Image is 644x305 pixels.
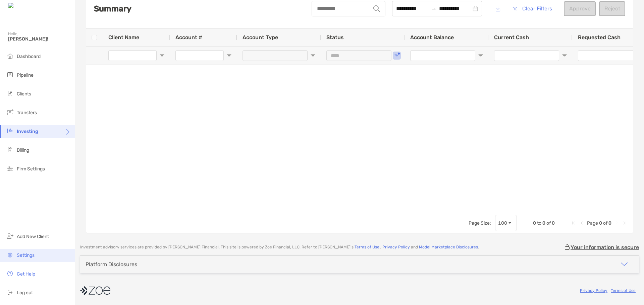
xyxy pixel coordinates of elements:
[620,260,628,268] img: icon arrow
[622,220,628,226] div: Last Page
[513,7,517,11] img: button icon
[6,108,14,116] img: transfers icon
[410,50,475,61] input: Account Balance Filter Input
[17,290,33,296] span: Log out
[579,220,584,226] div: Previous Page
[546,220,551,226] span: of
[419,245,478,249] a: Model Marketplace Disclosures
[17,72,34,78] span: Pipeline
[17,147,29,153] span: Billing
[8,3,37,9] img: Zoe Logo
[578,34,621,41] span: Requested Cash
[355,245,379,249] a: Terms of Use
[159,53,165,58] button: Open Filter Menu
[542,220,545,226] span: 0
[469,220,491,226] div: Page Size:
[6,251,14,259] img: settings icon
[608,220,611,226] span: 0
[310,53,316,58] button: Open Filter Menu
[108,34,139,41] span: Client Name
[326,34,344,41] span: Status
[552,220,555,226] span: 0
[382,245,410,249] a: Privacy Policy
[614,220,620,226] div: Next Page
[17,129,38,134] span: Investing
[580,288,607,293] a: Privacy Policy
[80,283,110,298] img: company logo
[80,245,479,250] p: Investment advisory services are provided by [PERSON_NAME] Financial . This site is powered by Zo...
[373,5,380,12] img: input icon
[431,6,436,11] span: swap-right
[243,34,278,41] span: Account Type
[6,127,14,135] img: investing icon
[6,89,14,97] img: clients icon
[562,53,567,58] button: Open Filter Menu
[410,34,454,41] span: Account Balance
[86,261,137,268] div: Platform Disclosures
[108,50,157,61] input: Client Name Filter Input
[494,50,559,61] input: Current Cash Filter Input
[94,4,131,13] h2: Summary
[17,91,31,97] span: Clients
[6,288,14,296] img: logout icon
[494,34,529,41] span: Current Cash
[603,220,607,226] span: of
[6,164,14,172] img: firm-settings icon
[611,288,636,293] a: Terms of Use
[175,34,202,41] span: Account #
[17,271,35,277] span: Get Help
[431,6,436,11] span: to
[478,53,483,58] button: Open Filter Menu
[394,53,399,58] button: Open Filter Menu
[578,50,643,61] input: Requested Cash Filter Input
[17,252,35,258] span: Settings
[533,220,536,226] span: 0
[6,232,14,240] img: add_new_client icon
[587,220,598,226] span: Page
[226,53,232,58] button: Open Filter Menu
[175,50,224,61] input: Account # Filter Input
[495,215,517,231] div: Page Size
[599,220,602,226] span: 0
[537,220,541,226] span: to
[6,52,14,60] img: dashboard icon
[17,110,37,116] span: Transfers
[17,166,45,172] span: Firm Settings
[498,220,507,226] div: 100
[17,234,49,239] span: Add New Client
[6,71,14,79] img: pipeline icon
[507,1,557,16] button: Clear Filters
[17,54,41,59] span: Dashboard
[6,146,14,154] img: billing icon
[6,270,14,278] img: get-help icon
[571,244,639,250] p: Your information is secure
[571,220,576,226] div: First Page
[8,36,71,42] span: [PERSON_NAME]!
